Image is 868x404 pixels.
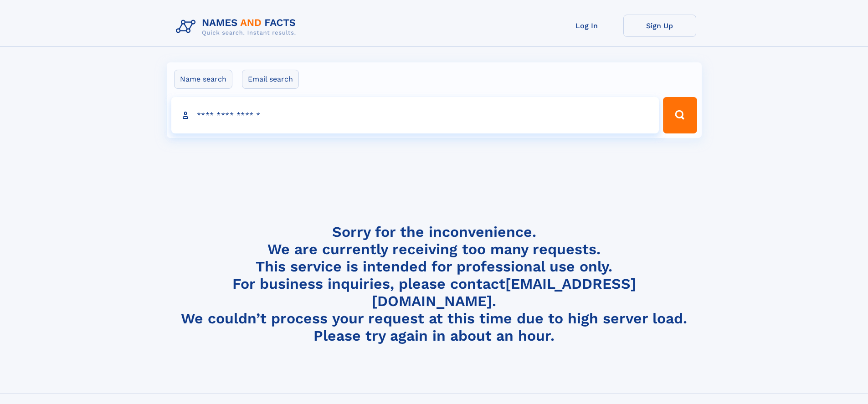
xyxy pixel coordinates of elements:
[171,97,659,133] input: search input
[172,223,696,345] h4: Sorry for the inconvenience. We are currently receiving too many requests. This service is intend...
[242,70,299,89] label: Email search
[172,15,303,39] img: Logo Names and Facts
[663,97,697,133] button: Search Button
[372,275,636,310] a: [EMAIL_ADDRESS][DOMAIN_NAME]
[623,15,696,37] a: Sign Up
[550,15,623,37] a: Log In
[174,70,232,89] label: Name search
